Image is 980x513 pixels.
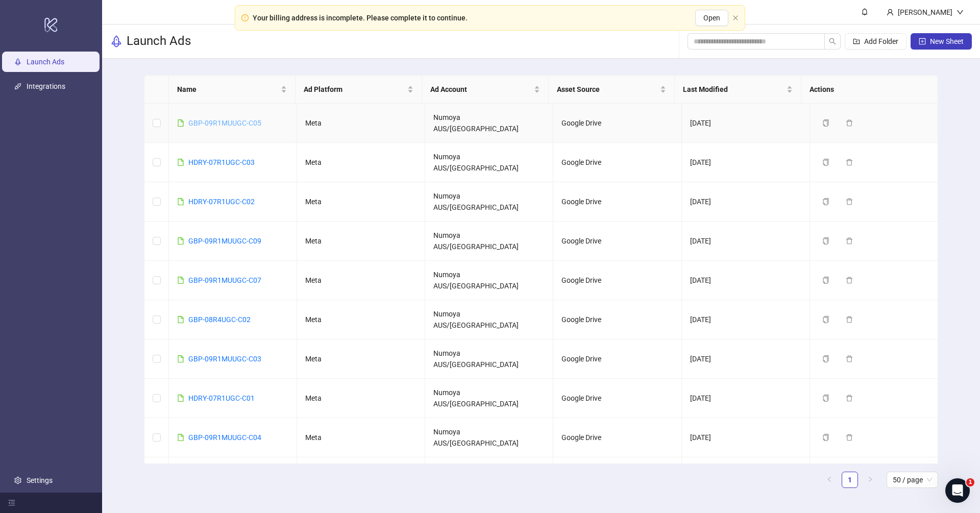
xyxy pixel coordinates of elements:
li: 1 [842,472,858,488]
a: HDRY-07R1UGC-C01 [188,394,255,402]
td: [DATE] [682,143,810,182]
span: menu-fold [8,499,15,506]
span: file [177,316,184,323]
span: delete [846,119,853,127]
span: Ad Account [430,84,532,95]
span: delete [846,159,853,166]
td: Google Drive [553,222,681,261]
span: bell [861,8,868,15]
td: Numoya AUS/[GEOGRAPHIC_DATA] [425,339,553,379]
td: Meta [297,339,425,379]
div: Page Size [887,472,938,488]
span: file [177,434,184,441]
span: right [867,476,873,482]
td: [DATE] [682,182,810,222]
td: Numoya AUS/[GEOGRAPHIC_DATA] [425,182,553,222]
span: New Sheet [930,37,964,45]
span: delete [846,434,853,441]
td: Google Drive [553,261,681,300]
td: Meta [297,418,425,457]
span: rocket [110,35,122,47]
td: Meta [297,104,425,143]
td: Google Drive [553,300,681,339]
span: 1 [966,478,974,486]
td: [DATE] [682,339,810,379]
li: Next Page [862,472,878,488]
span: delete [846,355,853,362]
td: Google Drive [553,418,681,457]
th: Ad Platform [296,76,422,104]
span: Asset Source [557,84,658,95]
th: Last Modified [675,76,801,104]
td: Numoya AUS/[GEOGRAPHIC_DATA] [425,300,553,339]
td: [DATE] [682,418,810,457]
a: HDRY-07R1UGC-C02 [188,198,255,206]
td: Meta [297,182,425,222]
div: [PERSON_NAME] [894,7,957,18]
td: Numoya AUS/[GEOGRAPHIC_DATA] [425,457,553,497]
button: close [732,15,739,21]
a: 1 [842,472,857,487]
iframe: Intercom live chat [945,478,970,503]
span: copy [822,434,829,441]
span: file [177,395,184,402]
span: file [177,119,184,127]
td: Numoya AUS/[GEOGRAPHIC_DATA] [425,143,553,182]
span: delete [846,316,853,323]
td: Numoya AUS/[GEOGRAPHIC_DATA] [425,261,553,300]
td: [DATE] [682,300,810,339]
h3: Launch Ads [127,33,191,50]
span: Last Modified [683,84,785,95]
a: GBP-08R4UGC-C02 [188,315,251,324]
span: copy [822,395,829,402]
span: Name [177,84,279,95]
td: [DATE] [682,457,810,497]
a: Settings [27,476,53,484]
span: copy [822,355,829,362]
button: Add Folder [845,33,906,50]
a: GBP-09R1MUUGC-C05 [188,119,261,127]
td: Google Drive [553,339,681,379]
td: Google Drive [553,104,681,143]
th: Actions [801,76,928,104]
span: Open [703,14,720,22]
button: New Sheet [911,33,972,50]
span: plus-square [919,38,926,45]
span: down [957,9,964,16]
span: Add Folder [864,37,898,45]
span: copy [822,237,829,245]
a: GBP-09R1MUUGC-C07 [188,276,261,284]
span: file [177,355,184,362]
span: file [177,237,184,245]
th: Ad Account [422,76,549,104]
td: Google Drive [553,182,681,222]
td: Numoya AUS/[GEOGRAPHIC_DATA] [425,104,553,143]
td: Numoya AUS/[GEOGRAPHIC_DATA] [425,222,553,261]
span: file [177,277,184,284]
span: delete [846,277,853,284]
span: file [177,198,184,205]
button: Open [695,10,728,26]
span: copy [822,119,829,127]
button: right [862,472,878,488]
span: folder-add [853,38,860,45]
span: copy [822,316,829,323]
span: user [887,9,894,16]
a: GBP-09R1MUUGC-C03 [188,355,261,363]
span: delete [846,395,853,402]
th: Asset Source [549,76,675,104]
td: Meta [297,457,425,497]
td: [DATE] [682,222,810,261]
span: delete [846,237,853,245]
button: left [821,472,838,488]
span: search [829,38,836,45]
span: Ad Platform [304,84,405,95]
td: Google Drive [553,143,681,182]
div: Your billing address is incomplete. Please complete it to continue. [253,12,468,23]
td: [DATE] [682,261,810,300]
span: copy [822,277,829,284]
li: Previous Page [821,472,838,488]
a: GBP-09R1MUUGC-C04 [188,433,261,442]
td: Google Drive [553,379,681,418]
